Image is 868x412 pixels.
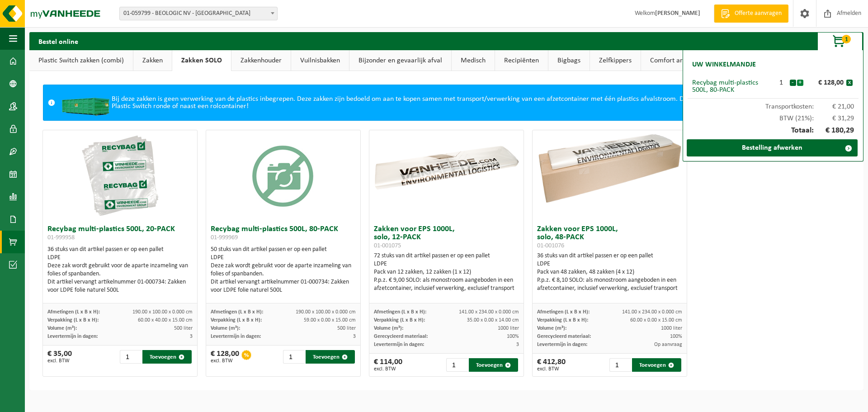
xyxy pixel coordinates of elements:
button: Toevoegen [142,350,192,364]
span: € 31,29 [814,115,854,122]
button: x [846,80,853,86]
span: 100% [507,334,519,339]
span: 1 [842,35,851,43]
a: Bestelling afwerken [687,139,858,156]
div: 1 [773,79,789,86]
input: 1 [446,358,467,372]
div: Deze zak wordt gebruikt voor de aparte inzameling van folies of spanbanden. [47,262,193,278]
input: 1 [609,358,631,372]
img: 01-001075 [369,130,524,207]
span: 500 liter [174,326,193,331]
div: Deze zak wordt gebruikt voor de aparte inzameling van folies of spanbanden. [211,262,356,278]
button: Toevoegen [632,358,681,372]
input: 1 [283,350,304,364]
input: 1 [120,350,141,364]
h3: Recybag multi-plastics 500L, 20-PACK [47,225,193,243]
span: Volume (m³): [47,326,77,331]
span: Verpakking (L x B x H): [537,317,588,323]
div: 72 stuks van dit artikel passen er op een pallet [374,252,519,293]
h3: Recybag multi-plastics 500L, 80-PACK [211,225,356,243]
a: Vuilnisbakken [291,50,349,71]
span: Verpakking (L x B x H): [211,317,262,323]
span: 35.00 x 0.00 x 14.00 cm [467,317,519,323]
button: + [797,80,803,86]
span: Volume (m³): [374,326,403,331]
a: Zelfkippers [590,50,641,71]
div: P.p.z. € 9,00 SOLO: als monostroom aangeboden in een afzetcontainer, inclusief verwerking, exclus... [374,276,519,293]
span: 60.00 x 0.00 x 15.00 cm [630,317,682,323]
span: 500 liter [337,326,356,331]
div: Transportkosten: [688,99,859,110]
div: LDPE [537,260,682,268]
span: 60.00 x 40.00 x 15.00 cm [138,317,193,323]
span: Verpakking (L x B x H): [374,317,425,323]
div: LDPE [211,254,356,262]
span: 190.00 x 100.00 x 0.000 cm [296,309,356,315]
a: Recipiënten [495,50,548,71]
span: 01-999969 [211,234,238,241]
div: BTW (21%): [688,110,859,122]
div: Dit artikel vervangt artikelnummer 01-000734: Zakken voor LDPE folie naturel 500L [47,278,193,294]
span: Op aanvraag [654,342,682,347]
div: Pack van 12 zakken, 12 zakken (1 x 12) [374,268,519,276]
span: 01-059799 - BEOLOGIC NV - SINT-DENIJS [119,7,278,20]
span: Levertermijn in dagen: [374,342,424,347]
a: Bijzonder en gevaarlijk afval [349,50,451,71]
div: Pack van 48 zakken, 48 zakken (4 x 12) [537,268,682,276]
span: Afmetingen (L x B x H): [211,309,263,315]
span: Afmetingen (L x B x H): [374,309,426,315]
img: 01-999958 [75,130,165,221]
span: 3 [353,334,356,339]
span: 141.00 x 234.00 x 0.000 cm [622,309,682,315]
button: Toevoegen [469,358,518,372]
span: Levertermijn in dagen: [211,334,261,339]
span: Gerecycleerd materiaal: [537,334,591,339]
span: 01-001075 [374,242,401,249]
div: LDPE [47,254,193,262]
div: 50 stuks van dit artikel passen er op een pallet [211,246,356,294]
span: Gerecycleerd materiaal: [374,334,428,339]
span: 01-001076 [537,242,564,249]
span: Verpakking (L x B x H): [47,317,99,323]
div: € 128,00 [806,79,846,86]
a: Offerte aanvragen [714,5,788,23]
span: Offerte aanvragen [732,9,784,18]
span: Afmetingen (L x B x H): [537,309,590,315]
span: 3 [516,342,519,347]
span: Levertermijn in dagen: [47,334,98,339]
div: P.p.z. € 8,10 SOLO: als monostroom aangeboden in een afzetcontainer, inclusief verwerking, exclus... [537,276,682,293]
span: 01-999958 [47,234,75,241]
span: 100% [670,334,682,339]
div: Dit artikel vervangt artikelnummer 01-000734: Zakken voor LDPE folie naturel 500L [211,278,356,294]
img: 01-001076 [533,130,687,207]
span: excl. BTW [47,358,72,364]
span: excl. BTW [537,366,566,372]
div: Totaal: [688,122,859,139]
span: 141.00 x 234.00 x 0.000 cm [459,309,519,315]
span: € 180,29 [814,127,854,135]
div: € 412,80 [537,358,566,372]
span: Afmetingen (L x B x H): [47,309,100,315]
img: 01-999969 [238,130,328,221]
a: Bigbags [548,50,590,71]
button: - [790,80,796,86]
div: 36 stuks van dit artikel passen er op een pallet [47,246,193,294]
a: Zakken SOLO [172,50,231,71]
div: Recybag multi-plastics 500L, 80-PACK [692,79,773,94]
a: Zakken [133,50,172,71]
button: Toevoegen [306,350,355,364]
div: € 35,00 [47,350,72,364]
a: Zakkenhouder [231,50,291,71]
div: € 128,00 [211,350,239,364]
button: 1 [817,32,863,50]
span: Levertermijn in dagen: [537,342,587,347]
span: € 21,00 [814,103,854,110]
a: Plastic Switch zakken (combi) [29,50,133,71]
a: Medisch [452,50,495,71]
div: € 114,00 [374,358,402,372]
div: 36 stuks van dit artikel passen er op een pallet [537,252,682,293]
span: Volume (m³): [537,326,566,331]
span: 3 [190,334,193,339]
span: 01-059799 - BEOLOGIC NV - SINT-DENIJS [120,7,277,20]
span: 1000 liter [498,326,519,331]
